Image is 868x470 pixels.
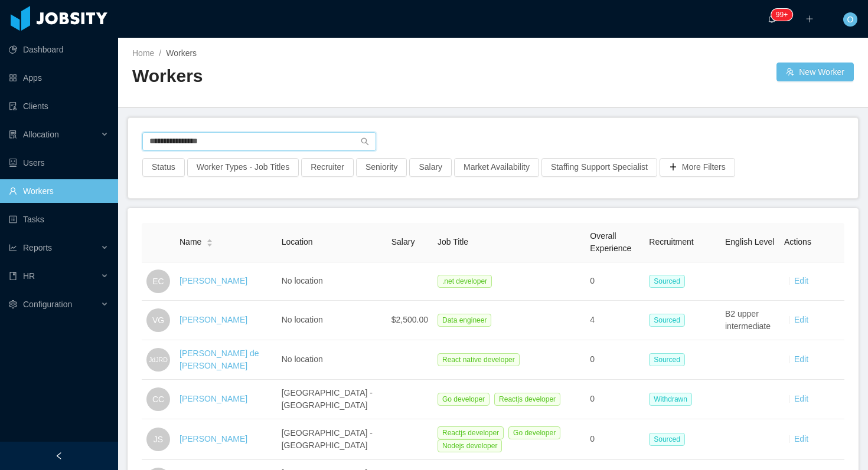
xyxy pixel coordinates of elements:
[277,340,387,380] td: No location
[132,64,493,88] h2: Workers
[541,158,657,177] button: Staffing Support Specialist
[649,276,690,285] a: Sourced
[142,158,185,177] button: Status
[149,350,168,368] span: JdJRD
[180,236,201,248] span: Name
[649,393,692,406] span: Withdrawn
[409,158,452,177] button: Salary
[585,380,644,419] td: 0
[180,394,247,403] a: [PERSON_NAME]
[454,158,539,177] button: Market Availability
[771,9,792,21] sup: 1640
[508,426,560,439] span: Go developer
[649,315,690,324] a: Sourced
[180,276,247,285] a: [PERSON_NAME]
[438,237,468,246] span: Job Title
[794,434,808,443] a: Edit
[649,275,685,288] span: Sourced
[585,419,644,460] td: 0
[207,238,213,241] i: icon: caret-up
[23,271,35,281] span: HR
[649,237,693,246] span: Recruitment
[805,15,814,23] i: icon: plus
[180,349,259,370] a: [PERSON_NAME] de [PERSON_NAME]
[132,48,154,58] a: Home
[9,94,109,118] a: icon: auditClients
[794,394,808,403] a: Edit
[187,158,299,177] button: Worker Types - Job Titles
[494,393,560,406] span: Reactjs developer
[152,308,164,332] span: VG
[361,137,369,146] i: icon: search
[180,315,247,324] a: [PERSON_NAME]
[649,314,685,327] span: Sourced
[438,353,520,366] span: React native developer
[23,300,72,309] span: Configuration
[9,66,109,90] a: icon: appstoreApps
[438,275,492,288] span: .net developer
[590,231,631,253] span: Overall Experience
[585,262,644,301] td: 0
[277,301,387,340] td: No location
[9,300,17,308] i: icon: setting
[282,237,313,246] span: Location
[277,419,387,460] td: [GEOGRAPHIC_DATA] - [GEOGRAPHIC_DATA]
[438,426,504,439] span: Reactjs developer
[649,434,690,443] a: Sourced
[152,387,164,411] span: CC
[784,237,811,246] span: Actions
[9,130,17,139] i: icon: solution
[23,130,59,139] span: Allocation
[9,151,109,175] a: icon: robotUsers
[660,158,735,177] button: icon: plusMore Filters
[166,48,197,58] span: Workers
[23,243,52,252] span: Reports
[356,158,407,177] button: Seniority
[9,244,17,252] i: icon: line-chart
[277,380,387,419] td: [GEOGRAPHIC_DATA] - [GEOGRAPHIC_DATA]
[9,208,109,231] a: icon: profileTasks
[438,439,502,452] span: Nodejs developer
[649,354,690,364] a: Sourced
[207,242,213,245] i: icon: caret-down
[159,48,161,58] span: /
[438,393,490,406] span: Go developer
[794,315,808,324] a: Edit
[391,315,428,324] span: $2,500.00
[585,340,644,380] td: 0
[649,394,697,403] a: Withdrawn
[438,314,491,327] span: Data engineer
[794,354,808,364] a: Edit
[649,353,685,366] span: Sourced
[154,428,163,451] span: JS
[720,301,779,340] td: B2 upper intermediate
[794,276,808,285] a: Edit
[9,179,109,203] a: icon: userWorkers
[725,237,774,246] span: English Level
[649,433,685,446] span: Sourced
[585,301,644,340] td: 4
[391,237,415,246] span: Salary
[301,158,354,177] button: Recruiter
[768,15,776,23] i: icon: bell
[152,269,164,293] span: EC
[206,237,213,245] div: Sort
[847,12,854,27] span: O
[277,262,387,301] td: No location
[9,38,109,61] a: icon: pie-chartDashboard
[9,272,17,280] i: icon: book
[180,434,247,443] a: [PERSON_NAME]
[776,63,854,81] button: icon: usergroup-addNew Worker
